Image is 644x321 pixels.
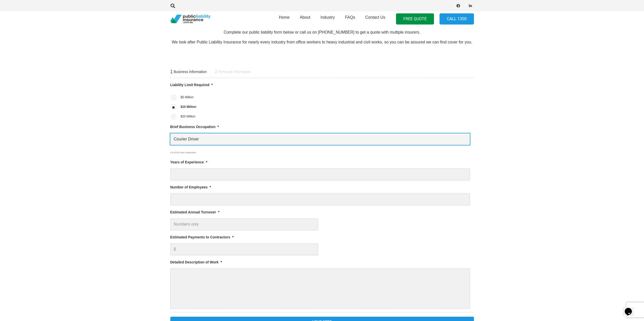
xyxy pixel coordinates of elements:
a: LinkedIn [467,2,474,9]
span: Personal Information [218,70,251,74]
span: FAQs [345,15,355,19]
input: Numbers only [170,218,318,230]
span: Business Information [174,70,207,74]
a: FREE QUOTE [396,13,434,25]
a: Home [274,10,295,28]
iframe: chat widget [623,301,639,316]
div: 14 of 50 max characters [170,146,446,155]
a: Contact Us [360,10,390,28]
label: $20 Million [180,114,195,119]
label: Estimated Payments to Contractors [170,235,234,239]
label: $5 Million [180,95,194,100]
span: 2 [215,69,217,75]
label: Detailed Description of Work [170,260,222,264]
label: Number of Employees [170,185,211,189]
a: Search [168,4,178,8]
label: Estimated Annual Turnover [170,210,220,214]
span: 1 [170,69,173,75]
label: $10 Million [180,105,196,109]
a: Call 1300 [440,13,474,25]
span: Contact Us [365,15,385,19]
a: Industry [315,10,340,28]
span: About [300,15,310,19]
a: pli_logotransparent [170,15,211,23]
input: $ [170,243,318,255]
span: Home [279,15,290,19]
p: We look after Public Liability Insurance for nearly every industry from office workers to heavy i... [170,39,474,45]
span: Industry [320,15,335,19]
a: Facebook [455,2,462,9]
a: FAQs [340,10,360,28]
label: Brief Business Occupation [170,125,219,129]
a: About [295,10,316,28]
p: Complete our public liability form below or call us on [PHONE_NUMBER] to get a quote with multipl... [170,30,474,35]
label: Liability Limit Required [170,83,213,87]
label: Years of Experience [170,160,207,164]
